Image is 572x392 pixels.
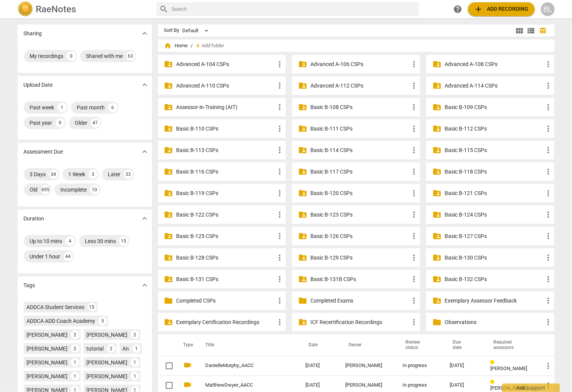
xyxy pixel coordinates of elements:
[544,232,553,241] span: more_vert
[527,26,536,35] span: view_list
[275,275,284,284] span: more_vert
[124,170,133,179] div: 33
[131,331,139,339] div: 2
[176,125,275,133] p: Basic B-110 CSPs
[176,297,275,305] p: Completed CSPs
[67,51,76,61] div: 0
[30,52,64,60] div: My recordings
[300,334,340,356] th: Date
[409,124,419,133] span: more_vert
[206,363,278,369] a: DanielleMurphy_AACC
[176,60,275,68] p: Advanced A-104 CSPs
[490,379,498,385] span: Review status: in progress
[139,280,150,291] button: Show more
[24,81,53,89] p: Upload Date
[537,25,549,36] button: Table view
[432,232,442,241] span: folder_shared
[544,124,553,133] span: more_vert
[85,237,116,245] div: Less 30 mins
[177,334,196,356] th: Type
[526,25,537,36] button: List view
[30,186,38,194] div: Old
[432,275,442,284] span: folder_shared
[432,167,442,176] span: folder_shared
[432,318,442,327] span: folder
[196,334,300,356] th: Title
[89,170,98,179] div: 3
[445,232,544,240] p: Basic B-127 CSPs
[346,382,391,388] div: [PERSON_NAME]
[41,185,50,194] div: 695
[164,253,173,262] span: folder_shared
[432,296,442,305] span: folder_shared
[541,2,555,16] button: BL
[514,25,526,36] button: Tile view
[176,189,275,197] p: Basic B-119 CSPs
[164,103,173,112] span: folder_shared
[544,60,553,69] span: more_vert
[176,146,275,154] p: Basic B-113 CSPs
[409,232,419,241] span: more_vert
[490,360,498,366] span: Review status: in progress
[340,334,397,356] th: Owner
[432,210,442,219] span: folder_shared
[298,60,307,69] span: folder_shared
[275,296,284,305] span: more_vert
[176,318,275,326] p: Exemplary Certification Recordings
[275,189,284,198] span: more_vert
[24,30,42,38] p: Sharing
[99,317,107,325] div: 5
[206,382,278,388] a: MatthewDwyer_AACC
[69,170,86,178] div: 1 Week
[409,253,419,262] span: more_vert
[544,296,553,305] span: more_vert
[544,210,553,219] span: more_vert
[443,334,484,356] th: Due date
[30,119,53,127] div: Past year
[432,189,442,198] span: folder_shared
[119,237,129,246] div: 15
[298,210,307,219] span: folder_shared
[298,103,307,112] span: folder_shared
[275,103,284,112] span: more_vert
[544,81,553,90] span: more_vert
[298,253,307,262] span: folder_shared
[49,170,58,179] div: 34
[30,237,63,245] div: Up to 10 mins
[71,358,79,367] div: 1
[445,146,544,154] p: Basic B-115 CSPs
[310,125,409,133] p: Basic B-111 CSPs
[58,103,67,112] div: 1
[139,79,150,91] button: Show more
[30,104,54,111] div: Past week
[139,28,150,39] button: Show more
[108,103,117,112] div: 6
[75,119,88,127] div: Older
[409,103,419,112] span: more_vert
[544,361,553,370] span: more_vert
[298,275,307,284] span: folder_shared
[164,296,173,305] span: folder
[275,167,284,176] span: more_vert
[131,358,139,367] div: 1
[140,281,149,290] span: expand_more
[544,253,553,262] span: more_vert
[310,146,409,154] p: Basic B-114 CSPs
[298,81,307,90] span: folder_shared
[71,331,79,339] div: 2
[90,185,99,194] div: 10
[126,51,135,61] div: 63
[27,303,85,311] div: ADDCA Student Services
[451,2,465,16] a: Help
[445,189,544,197] p: Basic B-121 CSPs
[453,5,463,14] span: help
[164,28,180,33] div: Sort By
[403,363,437,369] div: In progress
[176,254,275,262] p: Basic B-128 CSPs
[164,167,173,176] span: folder_shared
[544,146,553,155] span: more_vert
[77,104,105,111] div: Past month
[56,118,65,127] div: 9
[27,317,96,325] div: ADDCA ADD Coach Academy
[183,380,193,389] span: videocam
